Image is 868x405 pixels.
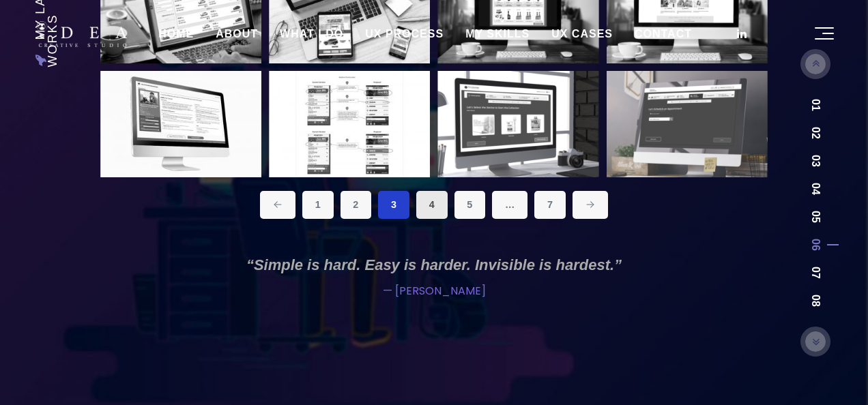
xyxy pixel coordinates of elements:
[454,17,540,51] a: MY SKILLS
[147,17,205,51] a: HOME
[810,127,821,139] a: 02
[810,295,821,307] a: 08
[810,267,821,279] a: 07
[810,99,821,111] a: 01
[810,183,821,195] a: 04
[810,211,821,223] a: 05
[810,239,821,251] a: 06
[34,21,127,47] img: Jesus GA Portfolio
[269,17,354,51] a: WHAT I DO
[354,17,454,51] a: UX PROCESS
[205,17,269,51] a: ABOUT
[810,155,821,167] a: 03
[540,17,624,51] a: UX CASES
[624,17,703,51] a: CONTACT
